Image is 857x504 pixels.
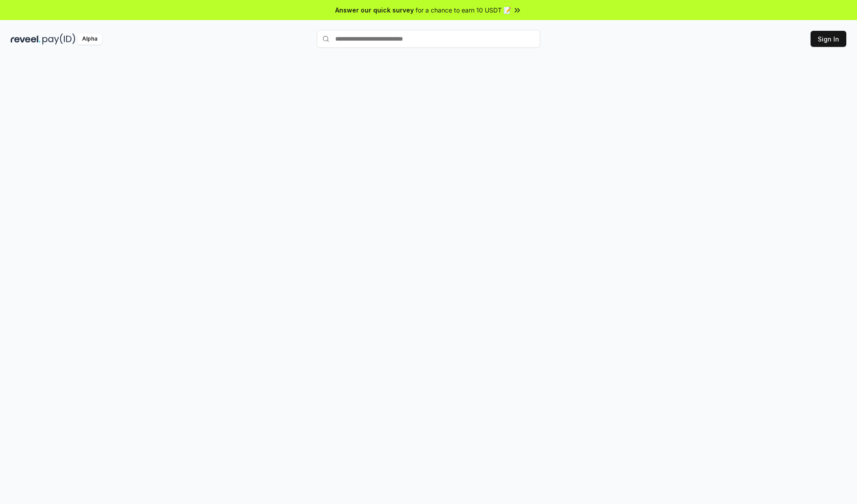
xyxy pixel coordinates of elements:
div: Alpha [77,33,102,45]
img: pay_id [42,33,75,45]
img: reveel_dark [11,33,41,45]
span: Answer our quick survey [335,5,414,15]
span: for a chance to earn 10 USDT 📝 [416,5,511,15]
button: Sign In [811,31,846,47]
